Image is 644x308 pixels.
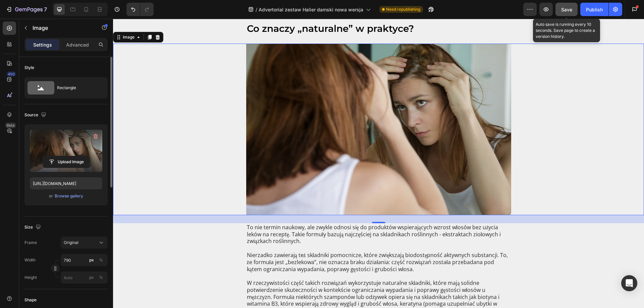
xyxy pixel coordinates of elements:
[61,237,108,249] button: Original
[55,193,83,199] div: Browse gallery
[61,271,108,284] input: px%
[61,254,108,266] input: px%
[133,25,398,196] img: gempages_547557099618436043-62139c5f-20ef-43ed-9f8d-50600cc82407.jpg
[256,6,257,13] span: /
[54,193,84,199] button: Browse gallery
[621,275,637,291] div: Open Intercom Messenger
[6,71,16,77] div: 450
[24,274,37,281] label: Height
[97,256,105,264] button: px
[89,274,94,281] div: px
[64,240,78,246] span: Original
[24,65,34,71] div: Style
[24,223,42,232] div: Size
[126,3,154,16] div: Undo/Redo
[49,192,53,200] span: or
[66,41,89,48] p: Advanced
[24,257,36,263] label: Width
[113,19,644,308] iframe: Design area
[24,297,37,303] div: Shape
[386,6,420,12] span: Need republishing
[3,3,50,16] button: 7
[33,24,90,32] p: Image
[580,3,608,16] button: Publish
[586,6,603,13] div: Publish
[134,205,397,226] p: To nie termin naukowy, ale zwykle odnosi się do produktów wspierających wzrost włosów bez użycia ...
[33,41,52,48] p: Settings
[24,111,48,120] div: Source
[5,123,16,128] div: Beta
[8,15,23,21] div: Image
[24,240,37,246] label: Frame
[43,156,90,168] button: Upload Image
[99,274,103,281] div: %
[88,256,96,264] button: %
[44,5,47,13] p: 7
[99,257,103,263] div: %
[88,273,96,282] button: %
[555,3,578,16] button: Save
[30,177,102,189] input: https://example.com/image.jpg
[561,7,572,12] span: Save
[57,80,98,96] div: Rectangle
[134,261,397,303] p: W rzeczywistości część takich rozwiązań wykorzystuje naturalne składniki, które mają solidne potw...
[134,233,397,254] p: Nierzadko zawierają też składniki pomocnicze, które zwiększają biodostępność aktywnych substancji...
[259,6,363,13] span: Advertorial zestaw Halier damski nowa wersja
[97,273,105,282] button: px
[89,257,94,263] div: px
